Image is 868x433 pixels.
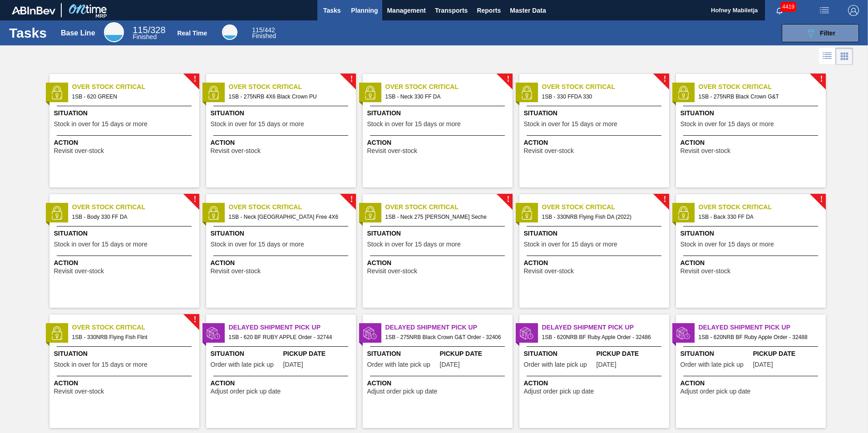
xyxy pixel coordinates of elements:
[72,332,192,342] span: 1SB - 330NRB Flying Fish Flint
[681,388,751,395] span: Adjust order pick up date
[211,108,354,118] span: Situation
[367,258,510,268] span: Action
[524,258,667,268] span: Action
[54,268,104,275] span: Revisit over-stock
[54,138,197,148] span: Action
[681,108,824,118] span: Situation
[367,349,438,359] span: Situation
[54,388,104,395] span: Revisit over-stock
[350,196,353,203] span: !
[542,332,662,342] span: 1SB - 620NRB BF Ruby Apple Order - 32486
[676,86,690,99] img: status
[477,5,501,16] span: Reports
[510,5,546,16] span: Master Data
[681,138,824,148] span: Action
[54,241,148,248] span: Stock in over for 15 days or more
[211,241,304,248] span: Stock in over for 15 days or more
[440,361,460,368] span: 10/02/2025
[676,206,690,220] img: status
[211,138,354,148] span: Action
[252,26,275,34] span: / 442
[524,241,617,248] span: Stock in over for 15 days or more
[207,206,220,220] img: status
[681,229,824,238] span: Situation
[676,326,690,340] img: status
[133,25,165,35] span: / 328
[782,24,859,42] button: Filter
[252,26,262,34] span: 115
[104,22,124,42] div: Base Line
[524,388,594,395] span: Adjust order pick up date
[193,76,196,83] span: !
[211,268,261,275] span: Revisit over-stock
[699,82,826,92] span: Over Stock Critical
[229,323,356,332] span: Delayed Shipment Pick Up
[820,30,835,37] span: Filter
[597,361,616,368] span: 10/08/2025
[681,148,730,154] span: Revisit over-stock
[699,323,826,332] span: Delayed Shipment Pick Up
[211,121,304,128] span: Stock in over for 15 days or more
[363,326,377,340] img: status
[50,326,64,340] img: status
[177,30,207,37] div: Real Time
[542,92,662,102] span: 1SB - 330 FFDA 330
[765,4,794,17] button: Notifications
[193,316,196,323] span: !
[753,361,773,368] span: 10/08/2025
[681,258,824,268] span: Action
[72,82,199,92] span: Over Stock Critical
[211,148,261,154] span: Revisit over-stock
[597,349,667,359] span: Pickup Date
[283,349,354,359] span: Pickup Date
[367,379,510,388] span: Action
[367,229,510,238] span: Situation
[367,138,510,148] span: Action
[663,196,666,203] span: !
[133,33,157,40] span: Finished
[193,196,196,203] span: !
[820,196,823,203] span: !
[222,25,237,40] div: Real Time
[252,32,276,39] span: Finished
[211,361,274,368] span: Order with late pick up
[133,26,165,40] div: Base Line
[681,121,774,128] span: Stock in over for 15 days or more
[819,5,830,16] img: userActions
[229,202,356,212] span: Over Stock Critical
[367,121,461,128] span: Stock in over for 15 days or more
[524,121,617,128] span: Stock in over for 15 days or more
[72,212,192,222] span: 1SB - Body 330 FF DA
[542,323,669,332] span: Delayed Shipment Pick Up
[54,379,197,388] span: Action
[229,332,349,342] span: 1SB - 620 BF RUBY APPLE Order - 32744
[61,29,95,37] div: Base Line
[848,5,859,16] img: Logout
[681,361,744,368] span: Order with late pick up
[385,82,513,92] span: Over Stock Critical
[54,361,148,368] span: Stock in over for 15 days or more
[681,268,730,275] span: Revisit over-stock
[836,48,853,65] div: Card Vision
[681,379,824,388] span: Action
[753,349,824,359] span: Pickup Date
[229,212,349,222] span: 1SB - Neck 330NRB Castle Free 4X6
[663,76,666,83] span: !
[367,108,510,118] span: Situation
[50,86,64,99] img: status
[322,5,342,16] span: Tasks
[440,349,510,359] span: Pickup Date
[367,388,438,395] span: Adjust order pick up date
[54,229,197,238] span: Situation
[211,349,281,359] span: Situation
[524,229,667,238] span: Situation
[524,379,667,388] span: Action
[524,108,667,118] span: Situation
[385,92,505,102] span: 1SB - Neck 330 FF DA
[435,5,468,16] span: Transports
[367,361,430,368] span: Order with late pick up
[681,349,751,359] span: Situation
[524,268,574,275] span: Revisit over-stock
[524,148,574,154] span: Revisit over-stock
[211,379,354,388] span: Action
